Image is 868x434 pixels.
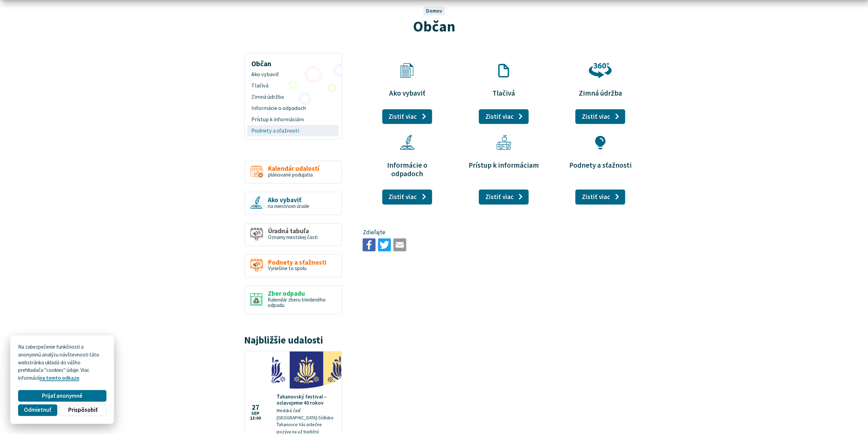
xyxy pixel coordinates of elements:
[251,103,335,114] span: Informácie o odpadoch
[575,190,626,205] a: Zistiť viac
[247,69,339,80] a: Ako vybaviť
[24,406,51,414] span: Odmietnuť
[18,404,57,416] button: Odmietnuť
[382,190,432,205] a: Zistiť viac
[479,190,529,205] a: Zistiť viac
[268,234,318,240] span: Oznamy mestskej časti
[268,165,319,172] span: Kalendár udalostí
[413,17,455,36] span: Občan
[250,416,261,421] span: 13:00
[42,392,83,400] span: Prijať anonymné
[467,161,540,169] p: Prístup k informáciam
[268,290,336,297] span: Zber odpadu
[382,109,432,124] a: Zistiť viac
[268,203,309,209] span: na miestnom úrade
[251,114,335,125] span: Prístup k informáciám
[393,238,406,251] img: Zdieľať e-mailom
[563,161,637,169] p: Podnety a sťažnosti
[363,228,644,237] p: Zdieľajte
[250,411,261,416] span: sep
[244,223,342,247] a: Úradná tabuľa Oznamy mestskej časti
[378,238,391,251] img: Zdieľať na Twitteri
[244,160,342,184] a: Kalendár udalostí plánované podujatia
[467,89,540,97] p: Tlačivá
[268,296,326,309] span: Kalendár zberu triedeného odpadu
[60,404,106,416] button: Prispôsobiť
[363,238,376,251] img: Zdieľať na Facebooku
[247,125,339,136] a: Podnety a sťažnosti
[247,114,339,125] a: Prístup k informáciám
[40,375,79,381] a: na tomto odkaze
[370,89,444,97] p: Ako vybaviť
[268,265,307,271] span: Vyriešme to spolu
[251,125,335,136] span: Podnety a sťažnosti
[426,8,442,14] a: Domov
[268,171,313,178] span: plánované podujatia
[247,103,339,114] a: Informácie o odpadoch
[268,227,318,235] span: Úradná tabuľa
[575,109,626,124] a: Zistiť viac
[244,192,342,215] a: Ako vybaviť na miestnom úrade
[479,109,529,124] a: Zistiť viac
[251,92,335,103] span: Zimná údržba
[251,69,335,80] span: Ako vybaviť
[244,285,342,314] a: Zber odpadu Kalendár zberu triedeného odpadu
[563,89,637,97] p: Zimná údržba
[244,254,342,278] a: Podnety a sťažnosti Vyriešme to spolu
[250,404,261,411] span: 27
[247,92,339,103] a: Zimná údržba
[268,196,309,204] span: Ako vybaviť
[268,259,326,266] span: Podnety a sťažnosti
[244,335,342,346] h3: Najbližšie udalosti
[68,406,98,414] span: Prispôsobiť
[247,80,339,92] a: Tlačivá
[277,394,336,406] h4: Ťahanovský festival – oslavujeme 40 rokov
[247,55,339,69] h3: Občan
[251,80,335,92] span: Tlačivá
[18,390,106,402] button: Prijať anonymné
[370,161,444,178] p: Informácie o odpadoch
[18,343,106,382] p: Na zabezpečenie funkčnosti a anonymnú analýzu návštevnosti táto webstránka ukladá do vášho prehli...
